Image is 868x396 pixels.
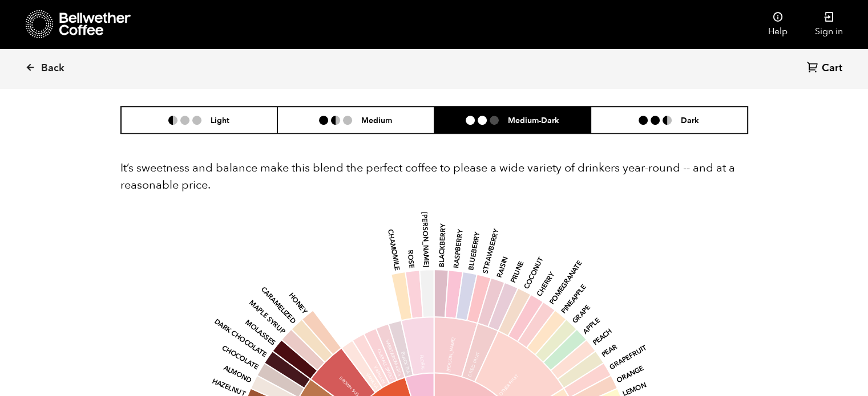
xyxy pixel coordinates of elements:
[211,115,229,125] h6: Light
[120,160,748,194] p: It’s sweetness and balance make this blend the perfect coffee to please a wide variety of drinker...
[681,115,699,125] h6: Dark
[361,115,392,125] h6: Medium
[41,62,64,75] span: Back
[508,115,559,125] h6: Medium-Dark
[120,74,330,92] h2: Flavor
[807,61,845,76] a: Cart
[822,62,842,75] span: Cart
